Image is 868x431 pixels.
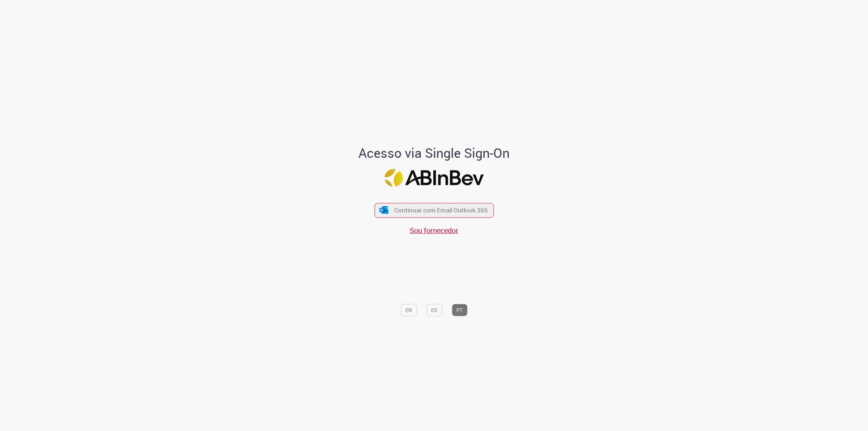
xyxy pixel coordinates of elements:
button: EN [401,304,417,316]
h1: Acesso via Single Sign-On [334,146,535,160]
button: ícone Azure/Microsoft 360 Continuar com Email Outlook 365 [374,203,494,217]
a: Sou fornecedor [410,225,458,235]
button: ES [426,304,442,316]
img: ícone Azure/Microsoft 360 [379,206,389,214]
img: Logo ABInBev [384,169,484,187]
button: PT [452,304,467,316]
span: Continuar com Email Outlook 365 [394,206,488,215]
